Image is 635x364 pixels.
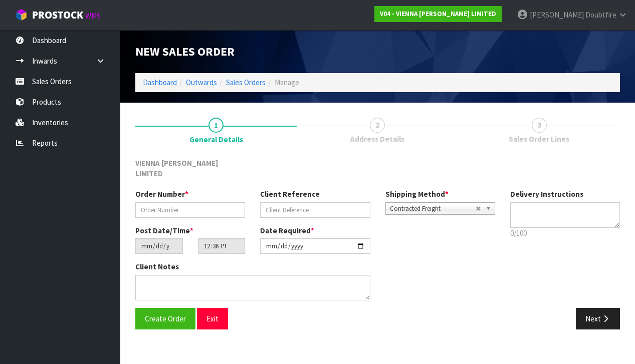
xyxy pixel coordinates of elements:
input: Client Reference [260,202,370,218]
span: Contracted Freight [390,203,476,215]
button: Create Order [135,308,195,329]
span: ProStock [32,9,83,22]
span: Doubtfire [585,10,616,20]
label: Client Reference [260,189,320,199]
span: General Details [135,150,620,337]
span: Create Order [145,314,186,323]
span: [PERSON_NAME] [530,10,584,20]
span: Sales Order Lines [509,134,569,144]
strong: V04 - VIENNA [PERSON_NAME] LIMITED [380,10,496,18]
input: Order Number [135,202,245,218]
p: 0/100 [510,228,620,238]
span: VIENNA [PERSON_NAME] LIMITED [135,158,219,178]
a: Sales Orders [226,78,266,87]
label: Delivery Instructions [510,189,583,199]
span: 2 [370,118,385,133]
span: 1 [208,118,224,133]
small: WMS [85,11,101,21]
label: Post Date/Time [135,225,193,236]
span: New Sales Order [135,44,235,59]
span: 3 [532,118,547,133]
label: Order Number [135,189,188,199]
button: Next [576,308,620,329]
span: Manage [275,78,299,87]
button: Exit [197,308,228,329]
label: Date Required [260,225,314,236]
a: Dashboard [143,78,177,87]
label: Client Notes [135,261,179,272]
img: cube-alt.png [15,9,28,21]
span: Address Details [350,134,404,144]
label: Shipping Method [385,189,449,199]
span: General Details [189,134,243,145]
a: Outwards [186,78,217,87]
